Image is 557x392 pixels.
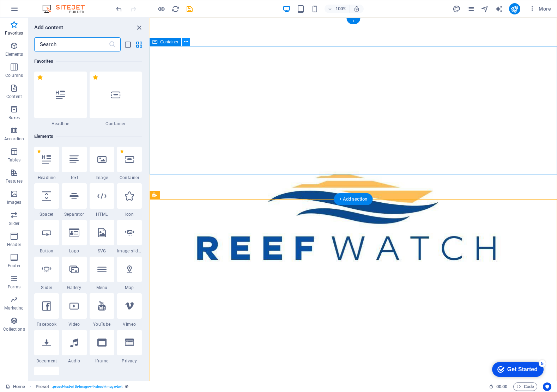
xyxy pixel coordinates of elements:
i: Undo: Change image (Ctrl+Z) [115,5,123,13]
div: Headline [34,147,59,180]
h6: Favorites [34,57,142,66]
i: Save (Ctrl+S) [186,5,194,13]
i: Reload page [171,5,180,13]
i: On resize automatically adjust zoom level to fit chosen device. [353,6,360,12]
h6: Session time [489,382,508,391]
span: Iframe [90,358,114,364]
span: Document [34,358,59,364]
div: Get Started [21,8,51,14]
h6: Elements [34,132,142,141]
button: reload [171,5,180,13]
div: Spacer [34,183,59,217]
span: Container [117,175,142,180]
div: Text [62,147,86,180]
div: Video [62,293,86,327]
div: Get Started 5 items remaining, 0% complete [6,4,57,18]
i: Design (Ctrl+Alt+Y) [453,5,461,13]
button: text_generator [495,5,503,13]
p: Images [7,200,22,205]
button: Code [513,382,537,391]
div: Button [34,220,59,254]
span: Slider [34,285,59,290]
span: Container [90,121,142,127]
div: HTML [90,183,114,217]
div: Logo [62,220,86,254]
span: Vimeo [117,321,142,327]
input: Search [34,37,109,51]
button: More [526,3,554,14]
span: Facebook [34,321,59,327]
span: : [501,384,502,389]
span: Container [160,40,178,44]
span: . preset-text-with-image-v4-about-image-text [52,382,122,391]
span: Logo [62,248,86,254]
div: Vimeo [117,293,142,327]
p: Collections [3,326,25,332]
a: Click to cancel selection. Double-click to open Pages [6,382,25,391]
span: Remove from favorites [37,74,43,80]
span: Headline [34,175,59,180]
span: Spacer [34,212,59,217]
button: pages [467,5,475,13]
div: Image slider [117,220,142,254]
button: navigator [481,5,489,13]
span: Privacy [117,358,142,364]
p: Accordion [4,136,24,142]
div: Container [90,72,142,127]
p: Favorites [5,30,23,36]
span: Click to select. Double-click to edit [36,382,49,391]
button: Click here to leave preview mode and continue editing [157,5,165,13]
div: Gallery [62,257,86,290]
button: 100% [325,5,350,13]
div: Image [90,147,114,180]
p: Tables [8,157,20,163]
span: Audio [62,358,86,364]
span: Video [62,321,86,327]
span: Menu [90,285,114,290]
p: Columns [5,73,23,78]
p: Footer [8,263,20,269]
i: Publish [510,5,519,13]
span: Gallery [62,285,86,290]
nav: breadcrumb [36,382,129,391]
div: Container [117,147,142,180]
span: HTML [90,212,114,217]
span: More [529,5,551,12]
span: Remove from favorites [37,149,41,153]
i: Pages (Ctrl+Alt+S) [467,5,475,13]
div: SVG [90,220,114,254]
div: Separator [62,183,86,217]
span: Image [90,175,114,180]
div: Document [34,330,59,364]
button: undo [115,5,123,13]
div: Slider [34,257,59,290]
span: Button [34,248,59,254]
p: Boxes [8,115,20,121]
button: design [453,5,461,13]
div: Facebook [34,293,59,327]
span: Text [62,175,86,180]
span: Image slider [117,248,142,254]
p: Slider [9,221,20,226]
button: publish [509,3,520,14]
span: YouTube [90,321,114,327]
div: Menu [90,257,114,290]
button: close panel [135,23,143,32]
span: Separator [62,212,86,217]
h6: 100% [335,5,346,13]
span: Map [117,285,142,290]
div: Map [117,257,142,290]
span: 00 00 [496,382,507,391]
img: Editor Logo [41,5,93,13]
p: Content [6,94,22,99]
i: Navigator [481,5,489,13]
p: Header [7,242,21,247]
p: Forms [8,284,20,290]
button: grid-view [135,40,143,49]
p: Elements [5,51,23,57]
span: SVG [90,248,114,254]
button: save [185,5,194,13]
div: YouTube [90,293,114,327]
i: AI Writer [495,5,503,13]
div: Icon [117,183,142,217]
